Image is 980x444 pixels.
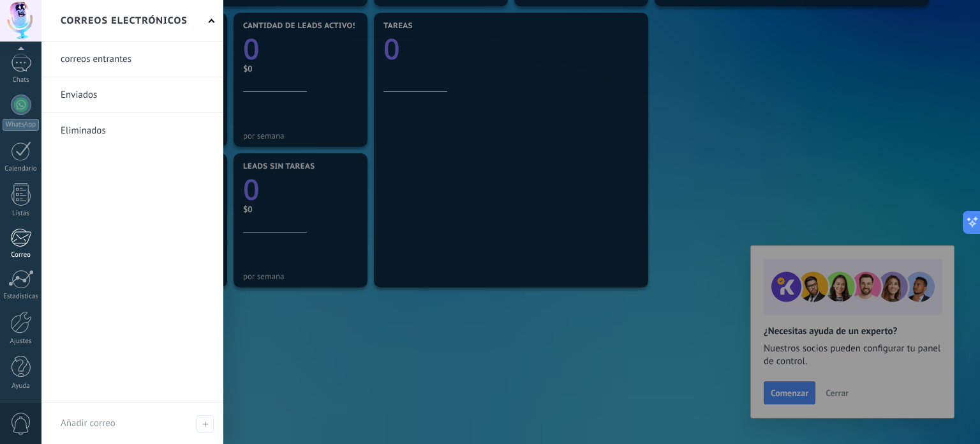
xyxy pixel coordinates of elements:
[3,382,40,390] div: Ayuda
[61,1,188,41] h2: Correos electrónicos
[3,165,40,173] div: Calendario
[41,42,223,77] li: correos entrantes
[3,251,40,259] div: Correo
[3,337,40,346] div: Ajustes
[41,77,223,113] li: Enviados
[3,210,40,218] div: Listas
[3,119,39,131] div: WhatsApp
[197,415,214,433] span: Añadir correo
[41,113,223,148] li: Eliminados
[3,76,40,84] div: Chats
[3,293,40,301] div: Estadísticas
[61,417,115,429] span: Añadir correo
